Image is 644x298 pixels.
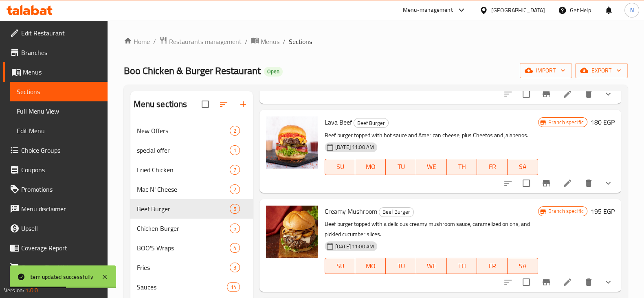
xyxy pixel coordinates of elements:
span: WE [420,260,444,272]
button: Branch-specific-item [536,272,556,292]
div: items [230,145,240,155]
span: special offer [137,145,230,155]
svg: Show Choices [603,277,613,287]
a: Choice Groups [3,140,108,160]
span: SU [328,260,352,272]
button: WE [416,159,447,175]
span: Edit Menu [17,126,101,136]
h6: 195 EGP [591,206,615,217]
span: FR [480,161,504,173]
button: SA [508,159,538,175]
img: Lava Beef [266,116,318,169]
span: Branches [21,48,101,57]
span: TH [450,161,474,173]
li: / [283,37,286,46]
a: Upsell [3,219,108,238]
div: New Offers2 [130,121,253,140]
button: TU [386,258,416,274]
span: TU [389,260,413,272]
span: Creamy Mushroom [325,205,377,217]
span: Restaurants management [169,37,242,46]
button: Branch-specific-item [536,84,556,104]
div: Beef Burger [137,204,230,214]
span: Upsell [21,223,101,233]
button: import [520,63,572,78]
button: sort-choices [498,272,518,292]
button: SU [325,159,356,175]
button: FR [477,159,508,175]
a: Menus [251,36,279,47]
span: SU [328,161,352,173]
div: Open [264,67,283,77]
div: Beef Burger [354,118,389,128]
span: 2 [230,186,240,193]
span: Version: [4,285,24,296]
a: Menus [3,62,108,82]
a: Edit Restaurant [3,23,108,43]
div: Menu-management [403,5,453,15]
span: 5 [230,205,240,213]
div: Fried Chicken7 [130,160,253,180]
span: Promotions [21,184,101,194]
a: Edit menu item [563,89,572,99]
span: Select to update [518,175,535,192]
span: Menus [23,67,101,77]
span: Beef Burger [354,118,388,128]
a: Menu disclaimer [3,199,108,219]
div: items [230,204,240,214]
div: items [227,282,240,292]
nav: breadcrumb [124,36,628,47]
button: FR [477,258,508,274]
h2: Menu sections [134,98,187,110]
span: WE [420,161,444,173]
span: MO [358,260,382,272]
span: Fried Chicken [137,165,230,175]
a: Branches [3,43,108,62]
span: BOO'S Wraps [137,243,230,253]
button: MO [355,258,386,274]
button: SU [325,258,356,274]
div: Chicken Burger5 [130,219,253,238]
span: Chicken Burger [137,223,230,233]
span: Fries [137,263,230,272]
div: items [230,126,240,136]
span: 7 [230,166,240,174]
span: Open [264,68,283,75]
span: export [582,66,621,76]
a: Home [124,37,150,46]
span: [DATE] 11:00 AM [332,143,377,151]
div: items [230,263,240,272]
span: SA [511,260,535,272]
span: Sauces [137,282,227,292]
span: Sections [17,87,101,96]
span: Select to update [518,274,535,291]
button: show more [598,84,618,104]
a: Edit Menu [10,121,108,140]
span: Mac N' Cheese [137,184,230,194]
span: 3 [230,264,240,272]
button: export [575,63,628,78]
span: TU [389,161,413,173]
svg: Show Choices [603,178,613,188]
div: Item updated successfully [29,272,93,281]
div: items [230,223,240,233]
p: Beef burger topped with a delicious creamy mushroom sauce, caramelized onions, and pickled cucumb... [325,219,538,239]
span: Branch specific [545,207,587,215]
span: MO [358,161,382,173]
button: sort-choices [498,84,518,104]
div: Beef Burger5 [130,199,253,219]
span: 4 [230,244,240,252]
a: Edit menu item [563,178,572,188]
span: N [630,6,633,15]
div: [GEOGRAPHIC_DATA] [491,6,545,15]
span: Grocery Checklist [21,263,101,272]
span: Coupons [21,165,101,175]
a: Grocery Checklist [3,258,108,277]
span: Coverage Report [21,243,101,253]
span: 5 [230,225,240,232]
button: MO [355,159,386,175]
div: Fries3 [130,258,253,277]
